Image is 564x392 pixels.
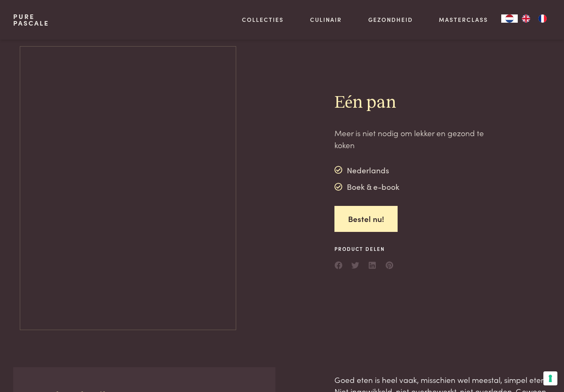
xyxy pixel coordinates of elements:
[242,15,284,24] a: Collecties
[518,14,551,23] ul: Language list
[334,206,398,232] a: Bestel nu!
[334,181,399,193] div: Boek & e-book
[334,127,505,151] p: Meer is niet nodig om lekker en gezond te koken
[334,92,505,114] h2: Eén pan
[501,14,518,23] div: Language
[368,15,413,24] a: Gezondheid
[334,245,394,253] span: Product delen
[439,15,488,24] a: Masterclass
[334,164,399,176] div: Nederlands
[13,13,49,26] a: PurePascale
[501,14,551,23] aside: Language selected: Nederlands
[310,15,342,24] a: Culinair
[518,14,534,23] a: EN
[534,14,551,23] a: FR
[543,371,557,385] button: Uw voorkeuren voor toestemming voor trackingtechnologieën
[501,14,518,23] a: NL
